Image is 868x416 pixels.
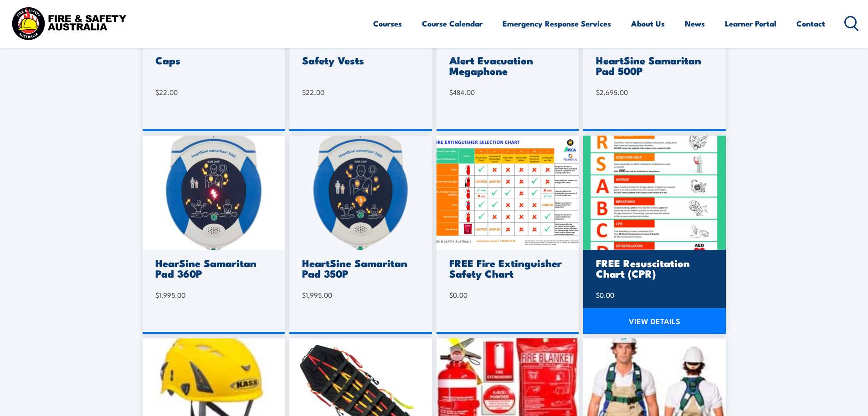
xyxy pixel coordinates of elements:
bdi: 1,995.00 [302,290,332,300]
img: FREE Resuscitation Chart – What are the 7 steps to CPR Chart / Sign / Poster [583,136,726,250]
span: $ [155,87,159,97]
bdi: 22.00 [302,87,324,97]
h3: Caps [155,55,270,65]
img: Fire-Extinguisher-Chart.png [437,136,579,250]
a: About Us [631,11,665,36]
bdi: 0.00 [596,290,614,300]
h3: FREE Fire Extinguisher Safety Chart [449,258,564,279]
span: $ [302,87,306,97]
span: $ [596,87,600,97]
h3: Alert Evacuation Megaphone [449,55,564,76]
h3: FREE Resuscitation Chart (CPR) [596,258,710,279]
img: 360.jpg [143,136,285,250]
span: $ [596,290,600,300]
a: News [685,11,705,36]
bdi: 22.00 [155,87,178,97]
bdi: 0.00 [449,290,467,300]
h3: Safety Vests [302,55,416,65]
a: VIEW DETAILS [583,308,726,334]
a: Course Calendar [422,11,483,36]
img: 350.png [289,136,432,250]
h3: HeartSine Samaritan Pad 350P [302,258,416,279]
span: $ [155,290,159,300]
bdi: 2,695.00 [596,87,628,97]
span: $ [449,290,453,300]
span: $ [449,87,453,97]
a: Emergency Response Services [503,11,611,36]
bdi: 1,995.00 [155,290,185,300]
bdi: 484.00 [449,87,475,97]
a: Learner Portal [725,11,776,36]
h3: HeartSine Samaritan Pad 500P [596,55,710,76]
a: Courses [373,11,402,36]
span: $ [302,290,306,300]
h3: HearSine Samaritan Pad 360P [155,258,270,279]
a: Contact [796,11,825,36]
